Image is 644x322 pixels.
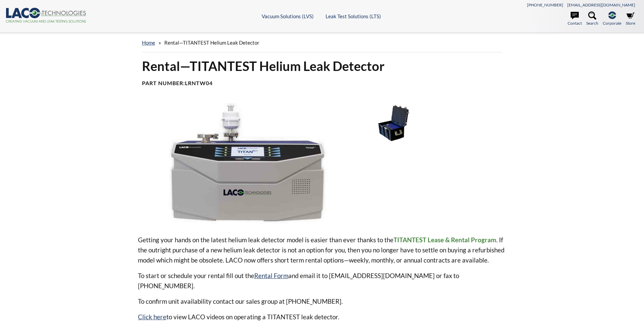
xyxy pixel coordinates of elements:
a: Vacuum Solutions (LVS) [262,13,314,19]
img: TITANTEST with OME image [138,103,354,224]
p: to view LACO videos on operating a TITANTEST leak detector. [138,312,506,322]
a: Contact [568,11,582,26]
h1: Rental—TITANTEST Helium Leak Detector [142,58,502,74]
a: [EMAIL_ADDRESS][DOMAIN_NAME] [567,2,635,7]
div: » [142,33,502,52]
p: Getting your hands on the latest helium leak detector model is easier than ever thanks to the . I... [138,235,506,265]
a: Store [626,11,635,26]
h4: Part Number: [142,80,502,87]
span: Corporate [603,20,621,26]
b: LRNTW04 [185,80,213,86]
img: TitanTest Carrying Case image [359,103,429,142]
strong: TITANTEST Lease & Rental Program [393,236,496,244]
a: Click here [138,313,166,321]
a: home [142,40,155,46]
a: Rental Form [254,272,288,279]
a: [PHONE_NUMBER] [527,2,563,7]
a: Search [586,11,598,26]
p: To confirm unit availability contact our sales group at [PHONE_NUMBER]. [138,296,506,306]
span: Rental—TITANTEST Helium Leak Detector [164,40,259,46]
a: Leak Test Solutions (LTS) [326,13,381,19]
p: To start or schedule your rental fill out the and email it to [EMAIL_ADDRESS][DOMAIN_NAME] or fax... [138,271,506,291]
